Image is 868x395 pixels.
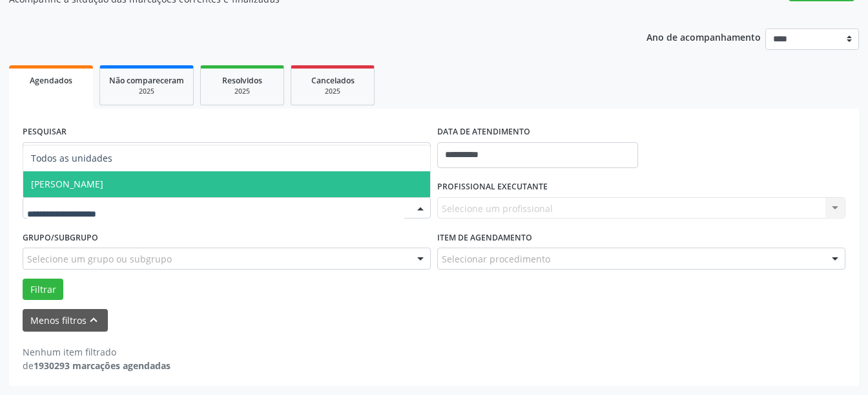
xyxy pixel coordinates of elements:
[87,313,101,327] i: keyboard_arrow_up
[23,279,63,301] button: Filtrar
[109,87,184,96] div: 2025
[27,252,172,266] span: Selecione um grupo ou subgrupo
[210,87,274,96] div: 2025
[31,178,103,190] span: [PERSON_NAME]
[23,122,67,142] label: PESQUISAR
[31,152,112,164] span: Todos as unidades
[23,359,170,372] div: de
[300,87,365,96] div: 2025
[311,75,355,86] span: Cancelados
[437,228,532,248] label: Item de agendamento
[109,75,184,86] span: Não compareceram
[23,345,170,359] div: Nenhum item filtrado
[23,309,108,332] button: Menos filtroskeyboard_arrow_up
[437,177,548,197] label: PROFISSIONAL EXECUTANTE
[30,75,72,86] span: Agendados
[437,122,530,142] label: DATA DE ATENDIMENTO
[222,75,262,86] span: Resolvidos
[442,252,550,266] span: Selecionar procedimento
[34,359,170,372] strong: 1930293 marcações agendadas
[646,28,761,45] p: Ano de acompanhamento
[23,228,98,248] label: Grupo/Subgrupo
